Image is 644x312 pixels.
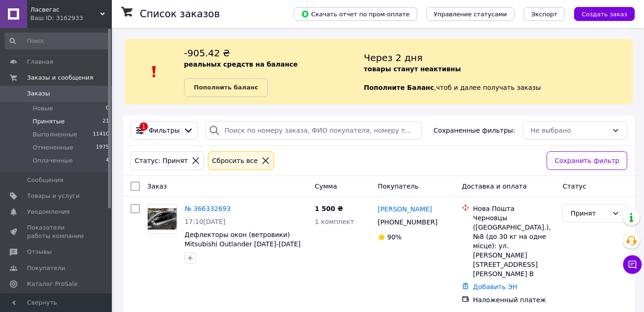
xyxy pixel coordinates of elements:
[27,176,63,184] span: Сообщения
[33,143,73,152] span: Отмененные
[378,183,419,190] span: Покупатель
[27,264,65,272] span: Покупатели
[103,117,109,126] span: 21
[315,205,343,212] span: 1 500 ₴
[531,11,557,18] span: Экспорт
[185,205,231,212] a: № 366332693
[185,218,226,225] span: 17:10[DATE]
[147,65,161,79] img: :exclamation:
[33,117,65,126] span: Принятые
[147,183,167,190] span: Заказ
[27,224,86,240] span: Показатели работы компании
[147,204,177,234] a: Фото товару
[547,151,627,170] button: Сохранить фильтр
[555,156,619,166] span: Сохранить фильтр
[426,7,514,21] button: Управление статусами
[184,61,298,68] b: реальных средств на балансе
[33,104,53,113] span: Новые
[315,218,354,225] span: 1 комплект
[531,125,608,136] div: Не выбрано
[30,6,100,14] span: Ласвегас
[378,218,438,226] span: [PHONE_NUMBER]
[149,126,179,135] span: Фильтры
[364,84,434,91] b: Пополните Баланс
[184,47,230,59] span: -905.42 ₴
[5,33,110,49] input: Поиск
[106,104,109,113] span: 0
[562,183,586,190] span: Статус
[184,78,268,97] a: Пополнить баланс
[27,208,69,216] span: Уведомления
[524,7,565,21] button: Экспорт
[364,47,633,97] div: , чтоб и далее получать заказы
[473,295,555,305] div: Наложенный платеж
[133,156,190,166] div: Статус: Принят
[364,65,461,73] b: товары станут неактивны
[27,89,50,98] span: Заказы
[301,10,410,18] span: Скачать отчет по пром-оплате
[27,280,77,288] span: Каталог ProSale
[433,126,515,135] span: Сохраненные фильтры:
[106,156,109,165] span: 4
[205,121,422,140] input: Поиск по номеру заказа, ФИО покупателя, номеру телефона, Email, номеру накладной
[93,130,109,139] span: 11410
[582,11,627,18] span: Создать заказ
[194,84,258,91] b: Пополнить баланс
[364,52,423,63] span: Через 2 дня
[148,208,177,230] img: Фото товару
[27,58,53,66] span: Главная
[574,7,635,21] button: Создать заказ
[27,192,80,200] span: Товары и услуги
[623,255,642,274] button: Чат с покупателем
[473,283,517,291] a: Добавить ЭН
[570,208,608,218] div: Принят
[33,156,73,165] span: Оплаченные
[33,130,77,139] span: Выполненные
[378,204,432,214] a: [PERSON_NAME]
[210,156,260,166] div: Сбросить все
[315,183,337,190] span: Сумма
[96,143,109,152] span: 1975
[30,14,112,22] div: Ваш ID: 3162933
[185,231,301,257] a: Дефлекторы окон (ветровики) Mitsubishi Outlander [DATE]-[DATE] (HIC/[GEOGRAPHIC_DATA])
[387,233,402,241] span: 90%
[27,248,52,256] span: Отзывы
[27,74,93,82] span: Заказы и сообщения
[473,213,555,278] div: Черновцы ([GEOGRAPHIC_DATA].), №8 (до 30 кг на одне місце): ул. [PERSON_NAME][STREET_ADDRESS][PER...
[434,11,507,18] span: Управление статусами
[473,204,555,213] div: Нова Пошта
[462,183,527,190] span: Доставка и оплата
[565,10,635,17] a: Создать заказ
[294,7,417,21] button: Скачать отчет по пром-оплате
[140,8,220,20] h1: Список заказов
